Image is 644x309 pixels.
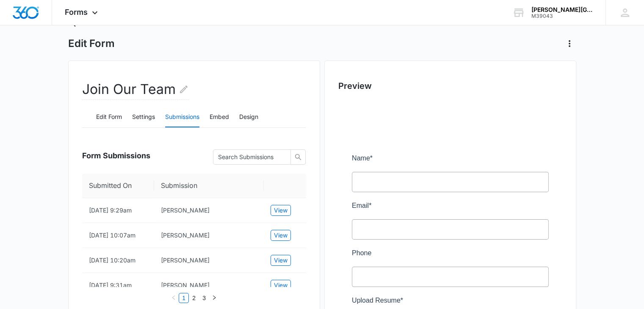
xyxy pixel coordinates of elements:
a: 1 [179,293,188,303]
span: View [274,281,287,290]
span: Forms [65,8,88,17]
th: Submitted On [82,174,154,198]
div: account name [531,6,593,13]
td: Diana M Gomez [154,248,264,273]
button: Settings [132,107,155,127]
li: 2 [189,293,199,303]
li: Next Page [209,293,219,303]
td: [DATE] 10:20am [82,248,154,273]
li: 1 [179,293,189,303]
button: View [271,230,291,241]
span: Submitted On [89,180,141,191]
button: View [271,255,291,266]
td: Leo Solomon [154,273,264,298]
span: View [274,206,287,215]
button: Design [239,107,258,127]
span: search [291,154,305,160]
span: View [274,256,287,265]
td: Ashlee Bryant [154,223,264,248]
button: Actions [563,37,576,50]
td: [DATE] 9:29am [82,198,154,223]
h2: Join Our Team [82,79,189,100]
button: Embed [210,107,229,127]
button: right [209,293,219,303]
th: Submission [154,174,264,198]
button: Edit Form [96,107,122,127]
td: [DATE] 9:31am [82,273,154,298]
a: 2 [189,293,199,303]
span: View [274,231,287,240]
span: left [171,295,176,300]
li: Previous Page [169,293,179,303]
td: [DATE] 10:07am [82,223,154,248]
li: 3 [199,293,209,303]
button: Edit Form Name [179,79,189,99]
a: 3 [199,293,209,303]
button: left [169,293,179,303]
span: right [212,295,217,300]
h1: Edit Form [68,37,115,50]
input: Search Submissions [218,152,279,162]
span: Form Submissions [82,150,150,161]
h2: Preview [338,80,562,92]
button: search [290,149,306,165]
button: Submissions [165,107,199,127]
button: View [271,280,291,291]
div: account id [531,13,593,19]
td: DeMarcus Preyer [154,198,264,223]
button: View [271,205,291,216]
